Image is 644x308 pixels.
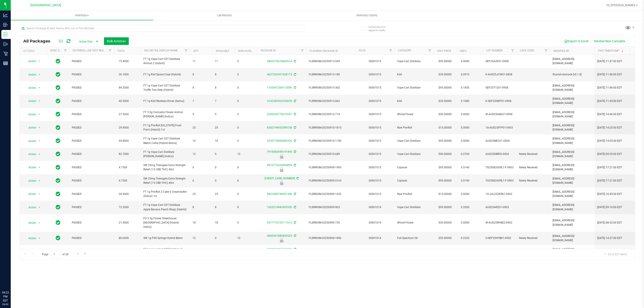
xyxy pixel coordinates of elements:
a: PO ID [359,49,366,52]
a: Filter [426,47,434,55]
span: [EMAIL_ADDRESS][DOMAIN_NAME] [553,177,592,185]
span: AUG25ARZ01-0903 [485,205,514,209]
span: FLSRWGM-20250909-2163 [309,179,353,183]
span: select [37,151,42,157]
span: 0 [237,86,254,90]
span: FT 1g Kief Reckless Driver (Sativa) [143,99,187,103]
span: 7 [193,99,210,103]
span: In Sync [56,71,60,78]
span: select [37,248,42,255]
span: In Sync [56,204,60,210]
span: 0 [237,139,254,143]
span: 1G-AUG25FFP01-0903 [485,126,514,130]
span: select [37,138,42,144]
span: 12 [193,152,210,156]
span: 29.9000 [117,124,131,131]
span: 27.2000 [117,111,131,118]
span: 6 [193,165,210,170]
span: 25 [215,126,232,130]
span: FT 3.5g Cannabis Flower Animal [PERSON_NAME] (Indica) [143,110,187,119]
span: 11 [215,59,232,63]
span: 21.4000 [117,219,131,226]
span: Whole Flower [397,112,431,116]
a: Non-Available [238,49,258,53]
span: 0 [237,205,254,209]
span: FT 1g Vape Cart CDT Distillate Animal Z (Hybrid) [143,57,187,65]
span: 69.8000 [117,138,131,144]
a: Qty [193,49,198,53]
span: Action [24,151,36,157]
a: Sku Retail Display Name [144,49,178,52]
div: Newly Received [256,181,307,185]
span: 73.2000 [117,204,131,211]
span: Sync from Compliance System [293,164,296,167]
span: FLSRWGM-20250909-1432 [309,192,353,196]
span: Capsule [397,179,431,183]
span: [EMAIL_ADDRESS][DOMAIN_NAME] [553,150,592,158]
span: $95.00000 [436,84,454,91]
span: 0.1080 [459,98,472,104]
span: select [37,111,42,118]
span: FT 1g Kief Space Case (Hybrid) [143,72,187,77]
a: 00001015 [369,139,381,142]
a: 6517710125111613 [267,221,292,224]
span: Include items not tagged for facility [369,25,391,32]
span: select [37,72,42,78]
span: Sync from Compliance System [293,206,296,209]
span: K-AUG25JCW01-0828 [485,72,514,77]
span: 12 [237,152,254,156]
span: Lab Results [211,13,238,17]
a: Lock Code [520,49,534,52]
span: 7 [215,99,232,103]
span: select [37,85,42,91]
span: FT 1g Vape Cart Distillate [PERSON_NAME] (Indica) [143,150,187,158]
span: Sync from Compliance System [293,73,296,76]
span: 25 [193,126,210,130]
a: 00001014 [369,236,381,240]
span: $50.00000 [436,111,454,118]
span: FLSRWGM-20250910-1815 [309,126,353,130]
a: Filter [62,47,69,55]
span: FT 1g Pre-Roll Z Cake x Creamsickle (Indica) 1ct [143,190,187,198]
button: Receive Non-Cannabis [591,37,628,45]
span: FLSRWGM-20250909-903 [309,205,353,209]
span: 0.5140 [459,177,472,184]
button: Export to Excel [561,37,591,45]
span: PASSED [72,179,111,183]
a: Package ID [261,49,276,52]
span: 0 [237,72,254,77]
span: 6 [193,179,210,183]
span: TG250826XRL1-F-0903 [485,165,514,170]
span: FD 3.5g Flower Greenhouse [GEOGRAPHIC_DATA] (Hybrid-Indica) [143,216,187,229]
a: Go to the next page [75,251,81,257]
span: PASSED [72,112,111,116]
a: 00001015 [369,152,381,156]
span: K-SEP25SNP01-0908 [485,99,514,103]
a: Inventory Counts [296,11,438,20]
span: In Sync [56,98,60,104]
span: FLSRWGM-20250913-549 [309,59,353,63]
span: Vape Cart Distillate [397,139,431,143]
a: 2283265776616557 [267,113,292,116]
inline-svg: Inventory [3,32,8,37]
span: Newly Received [519,179,547,183]
a: 00001015 [369,179,381,182]
span: $90.00000 [436,151,454,157]
span: Newly Received [519,165,547,170]
span: Inventory Counts [350,13,383,17]
span: $95.00000 [436,58,454,65]
span: 0.0000 [459,191,472,197]
span: [DATE] 16:45:00 EDT [597,192,622,196]
span: [GEOGRAPHIC_DATA] [30,3,61,7]
span: 8 [193,72,210,77]
a: Filter [182,47,190,55]
span: 25 [193,192,210,196]
span: 0.0000 [459,111,472,118]
span: Vape Cart Distillate [397,205,431,209]
span: 82.7000 [117,151,131,157]
span: [DATE] 09:29:00 EDT [597,152,622,156]
span: flourish-biotrack [v0.1.0] [553,72,592,77]
span: Vape Cart Distillate [397,152,431,156]
span: [EMAIL_ADDRESS][DOMAIN_NAME] [553,57,592,65]
span: Capsule [397,165,431,170]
